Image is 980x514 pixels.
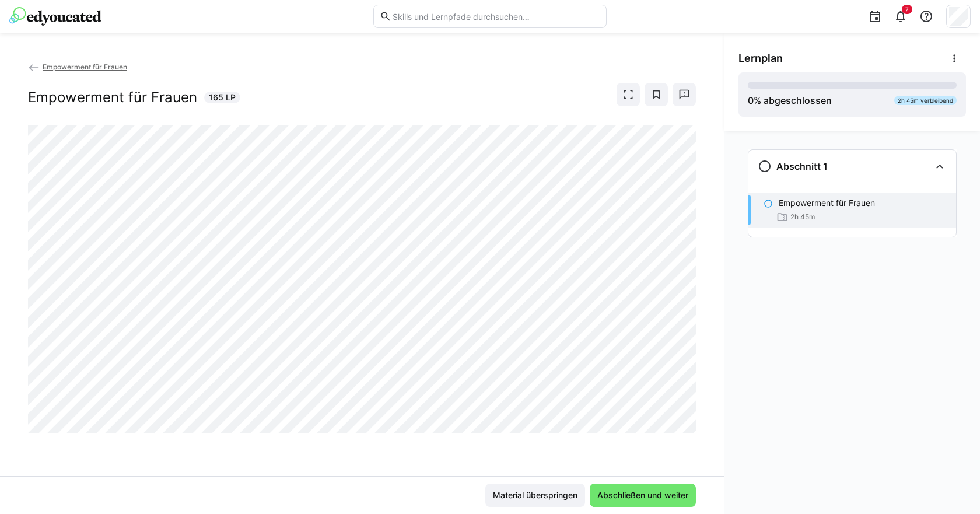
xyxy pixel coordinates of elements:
span: Material überspringen [491,489,579,501]
button: Material überspringen [485,484,585,507]
input: Skills und Lernpfade durchsuchen… [391,11,600,22]
span: 165 LP [209,92,236,103]
span: 7 [905,6,909,13]
span: Lernplan [738,52,783,65]
span: 2h 45m [790,212,815,222]
button: Abschließen und weiter [590,484,696,507]
span: Abschließen und weiter [596,489,690,501]
span: 0 [748,95,754,106]
h3: Abschnitt 1 [776,160,828,172]
h2: Empowerment für Frauen [28,89,197,106]
a: Empowerment für Frauen [28,62,127,71]
span: Empowerment für Frauen [43,62,127,71]
p: Empowerment für Frauen [779,197,875,209]
div: 2h 45m verbleibend [894,96,957,105]
div: % abgeschlossen [748,93,832,107]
